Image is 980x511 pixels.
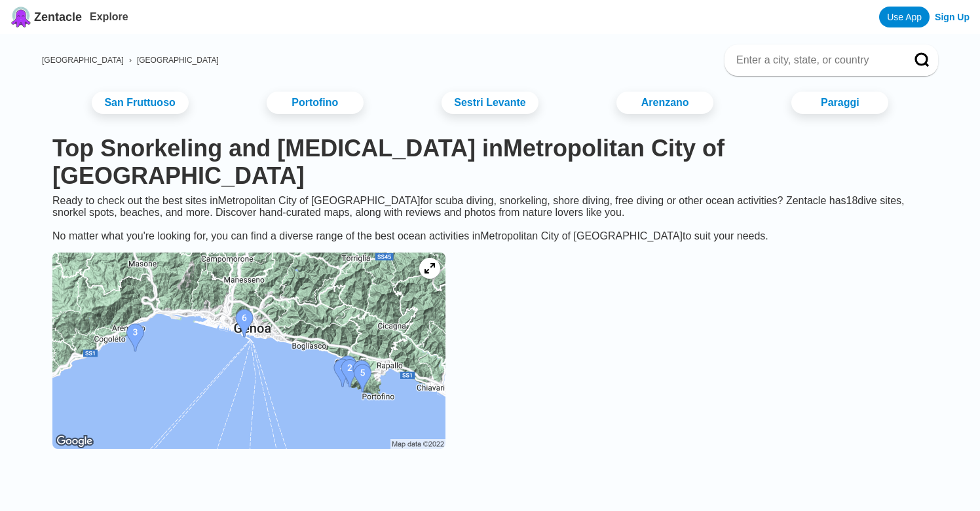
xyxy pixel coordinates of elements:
[92,92,189,114] a: San Fruttuoso
[10,7,82,27] a: Zentacle logoZentacle
[42,56,124,65] a: [GEOGRAPHIC_DATA]
[42,195,938,242] div: Ready to check out the best sites in Metropolitan City of [GEOGRAPHIC_DATA] for scuba diving, sno...
[52,253,445,449] img: Metropolitan City of Genoa dive site map
[267,92,364,114] a: Portofino
[442,92,538,114] a: Sestri Levante
[791,92,888,114] a: Paraggi
[137,56,219,65] a: [GEOGRAPHIC_DATA]
[735,54,896,67] input: Enter a city, state, or country
[42,242,456,462] a: Metropolitan City of Genoa dive site map
[10,7,31,27] img: Zentacle logo
[34,10,82,24] span: Zentacle
[616,92,713,114] a: Arenzano
[129,56,132,65] span: ›
[90,11,128,22] a: Explore
[52,135,928,190] h1: Top Snorkeling and [MEDICAL_DATA] in Metropolitan City of [GEOGRAPHIC_DATA]
[935,12,970,22] a: Sign Up
[879,7,930,27] a: Use App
